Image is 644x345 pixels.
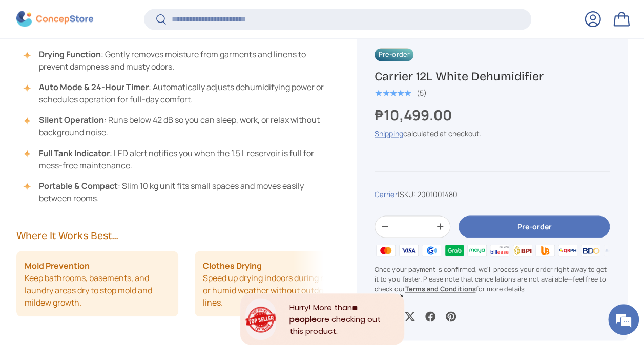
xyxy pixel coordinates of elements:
button: Pre-order [459,215,610,238]
img: qrph [556,243,579,258]
strong: Portable & Compact [39,180,118,191]
span: | [397,189,457,199]
div: Minimize live chat window [168,5,193,30]
span: ★★★★★ [375,88,411,98]
div: Leave a message [53,57,172,71]
li: : Runs below 42 dB so you can sleep, work, or relax without background noise. [27,114,324,138]
strong: Mold Prevention [25,259,90,271]
li: Keep bathrooms, basements, and laundry areas dry to stop mold and mildew growth. [16,251,178,316]
img: visa [398,243,420,258]
li: Speed up drying indoors during rainy or humid weather without outdoor lines. [195,251,357,316]
strong: Auto Mode & 24-Hour Timer [39,81,149,93]
p: Once your payment is confirmed, we'll process your order right away to get it to you faster. Plea... [375,264,610,294]
img: gcash [420,243,443,258]
span: Pre-order [375,48,413,61]
div: Close [399,293,404,298]
textarea: Type your message and click 'Submit' [5,233,195,269]
strong: ₱10,499.00 [375,105,454,124]
a: Shipping [375,128,403,138]
span: 2001001480 [417,189,457,199]
a: Carrier [375,189,397,199]
a: 5.0 out of 5.0 stars (5) [375,87,426,98]
div: 5.0 out of 5.0 stars [375,89,411,98]
li: : Automatically adjusts dehumidifying power or schedules operation for full-day comfort. [27,81,324,105]
h2: Where It Works Best... [16,228,324,243]
h1: Carrier 12L White Dehumidifier [375,69,610,84]
span: We are offline. Please leave us a message. [22,106,179,209]
img: metrobank [602,243,625,258]
strong: Clothes Drying [203,259,262,271]
img: bpi [511,243,534,258]
li: : Slim 10 kg unit fits small spaces and moves easily between rooms. [27,179,324,204]
li: : Gently removes moisture from garments and linens to prevent dampness and musty odors. [27,48,324,73]
a: Terms and Conditions [405,284,475,293]
strong: Drying Function [39,49,101,60]
img: ubp [534,243,556,258]
div: calculated at checkout. [375,128,610,139]
img: ConcepStore [16,11,93,27]
em: Submit [150,269,186,283]
strong: Full Tank Indicator [39,147,110,158]
img: grabpay [443,243,465,258]
div: (5) [416,89,426,97]
img: maya [466,243,488,258]
img: bdo [579,243,602,258]
li: : LED alert notifies you when the 1.5 L reservoir is full for mess-free maintenance. [27,146,324,171]
img: billease [488,243,511,258]
span: SKU: [399,189,415,199]
strong: Silent Operation [39,114,104,125]
img: master [375,243,397,258]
